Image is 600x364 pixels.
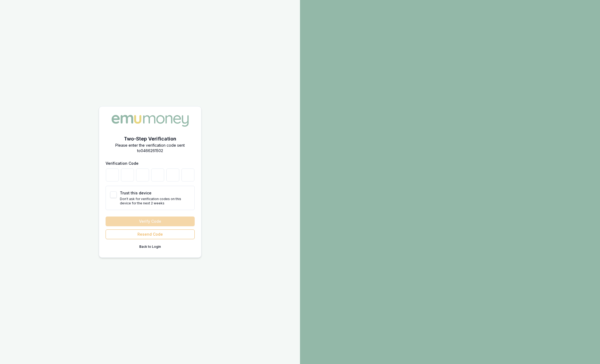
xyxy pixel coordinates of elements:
[106,143,195,153] p: Please enter the verification code sent to 0466261502
[120,197,190,205] p: Don't ask for verification codes on this device for the next 2 weeks
[120,191,151,195] label: Trust this device
[106,229,195,239] button: Resend Code
[110,113,191,129] img: Emu Money
[106,161,139,166] label: Verification Code
[106,242,195,251] button: Back to Login
[106,135,195,143] h2: Two-Step Verification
